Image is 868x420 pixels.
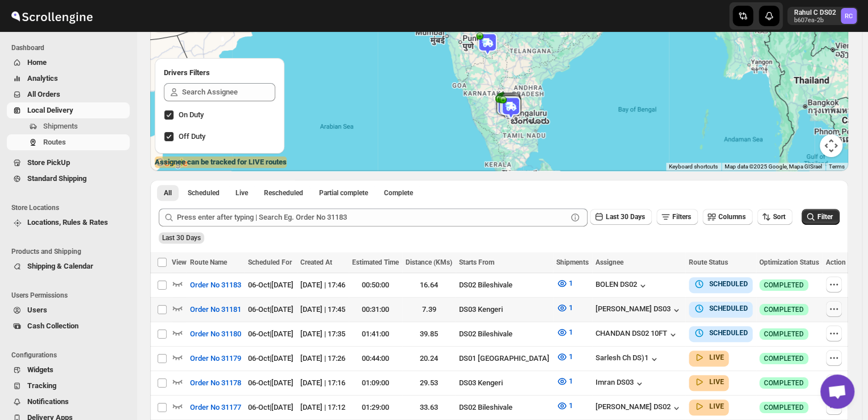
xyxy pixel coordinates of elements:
button: Cash Collection [7,318,130,334]
div: Imran DS03 [596,378,645,389]
img: ScrollEngine [9,2,94,30]
span: All [164,188,172,197]
b: LIVE [709,378,724,386]
div: DS02 Bileshivale [459,402,549,413]
span: Sort [773,213,786,221]
span: Notifications [27,397,69,406]
button: SCHEDULED [693,278,748,290]
span: Order No 31180 [190,328,241,340]
div: 01:09:00 [352,377,399,389]
button: Order No 31181 [183,300,248,319]
button: LIVE [693,352,724,363]
span: 1 [569,328,573,336]
p: Rahul C DS02 [794,8,836,17]
span: COMPLETED [764,403,804,412]
span: Local Delivery [27,106,73,114]
button: SCHEDULED [693,303,748,314]
button: Tracking [7,378,130,394]
button: 1 [549,323,580,341]
span: 1 [569,303,573,312]
div: [PERSON_NAME] DS02 [596,402,682,414]
button: Notifications [7,394,130,410]
span: Users Permissions [11,291,131,300]
span: Route Status [689,258,728,266]
span: All Orders [27,90,60,98]
button: Users [7,302,130,318]
button: All Orders [7,87,130,102]
span: Starts From [459,258,494,266]
button: 1 [549,348,580,366]
div: 00:50:00 [352,279,399,291]
span: Products and Shipping [11,247,131,256]
button: BOLEN DS02 [596,280,648,291]
span: Shipments [43,122,78,130]
span: 06-Oct | [DATE] [248,378,294,387]
button: 1 [549,397,580,415]
button: SCHEDULED [693,327,748,339]
span: Shipments [556,258,589,266]
span: 1 [569,352,573,361]
span: Rahul C DS02 [841,8,857,24]
span: Cash Collection [27,322,78,330]
div: 20.24 [406,353,452,364]
span: 1 [569,377,573,385]
button: 1 [549,299,580,317]
button: Home [7,55,130,71]
span: On Duty [179,110,204,119]
span: Created At [300,258,332,266]
span: Complete [384,188,413,197]
span: Off Duty [179,132,205,141]
div: [DATE] | 17:26 [300,353,345,364]
text: RC [845,13,853,20]
span: Configurations [11,351,131,360]
button: [PERSON_NAME] DS03 [596,304,682,316]
div: DS02 Bileshivale [459,328,549,340]
div: [DATE] | 17:35 [300,328,345,340]
span: Distance (KMs) [406,258,452,266]
button: Sarlesh Ch DS)1 [596,353,660,365]
b: SCHEDULED [709,304,748,312]
span: Assignee [596,258,623,266]
div: DS01 [GEOGRAPHIC_DATA] [459,353,549,364]
img: Google [153,156,191,171]
button: Widgets [7,362,130,378]
button: Map camera controls [820,134,842,157]
span: View [172,258,187,266]
span: 06-Oct | [DATE] [248,281,294,289]
span: Last 30 Days [162,234,201,242]
span: Filter [817,213,833,221]
b: SCHEDULED [709,329,748,337]
span: Action [826,258,846,266]
span: Dashboard [11,43,131,52]
button: LIVE [693,376,724,388]
div: [DATE] | 17:16 [300,377,345,389]
button: Routes [7,134,130,150]
span: COMPLETED [764,354,804,363]
button: 1 [549,274,580,293]
button: Order No 31179 [183,349,248,368]
span: Analytics [27,74,58,83]
span: COMPLETED [764,281,804,290]
button: Keyboard shortcuts [669,163,718,171]
span: Columns [718,213,746,221]
button: Filters [656,209,698,225]
div: 00:44:00 [352,353,399,364]
input: Press enter after typing | Search Eg. Order No 31183 [177,208,567,227]
h2: Drivers Filters [164,67,275,79]
button: Order No 31183 [183,276,248,294]
div: 16.64 [406,279,452,291]
button: CHANDAN DS02 10FT [596,329,679,340]
div: Open chat [820,374,854,409]
button: Order No 31177 [183,398,248,417]
div: [DATE] | 17:46 [300,279,345,291]
div: 39.85 [406,328,452,340]
span: Order No 31183 [190,279,241,291]
a: Open this area in Google Maps (opens a new window) [153,156,191,171]
span: Routes [43,138,66,146]
span: Order No 31179 [190,353,241,364]
button: LIVE [693,401,724,412]
span: Order No 31177 [190,402,241,413]
span: 1 [569,401,573,410]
